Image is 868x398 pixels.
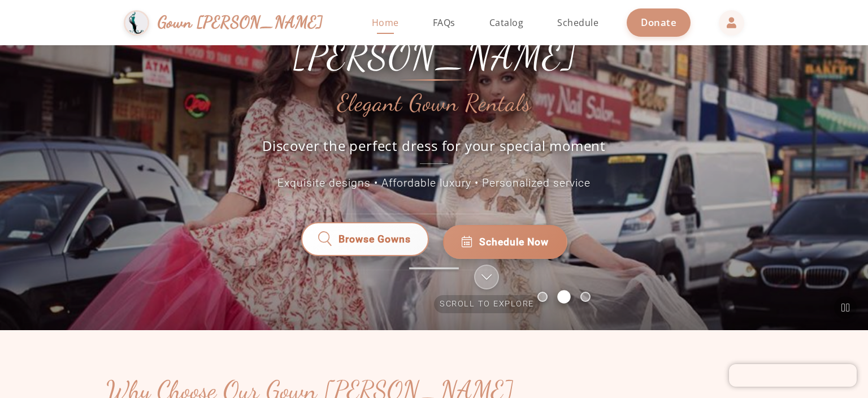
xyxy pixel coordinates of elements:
a: Donate [627,8,691,36]
p: Discover the perfect dress for your special moment [250,136,618,164]
a: Gown [PERSON_NAME] [124,7,335,38]
span: Browse Gowns [338,235,411,249]
span: Gown [PERSON_NAME] [158,10,323,34]
span: Schedule [557,16,598,29]
span: Donate [641,16,676,29]
span: Scroll to explore [434,295,540,313]
h2: Elegant Gown Rentals [337,90,531,116]
img: Gown Gmach Logo [124,10,149,36]
p: Exquisite designs • Affordable luxury • Personalized service [180,175,688,192]
iframe: Chatra live chat [729,364,857,387]
span: Schedule Now [479,235,549,249]
span: Home [372,16,399,29]
span: Catalog [489,16,524,29]
span: FAQs [433,16,455,29]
